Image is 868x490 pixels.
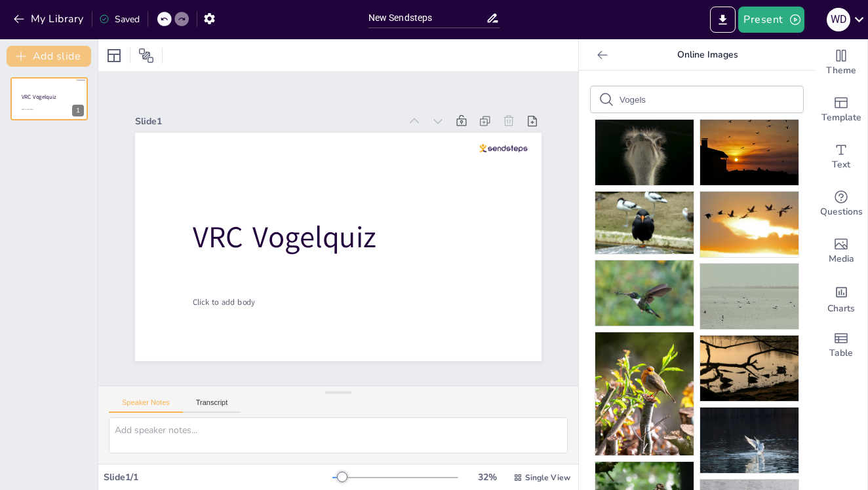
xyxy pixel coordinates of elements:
[829,252,854,266] span: Media
[738,7,804,33] button: Present
[827,302,855,316] span: Charts
[815,86,867,133] div: Add ready made slides
[820,205,863,219] span: Questions
[700,336,799,401] img: pexels-photo-31082786.jpeg
[595,332,694,455] img: g56eaca86f897f79bfc4a38fb18604d57b58585d38a813b5656db58c7c2892d892ca2f67f4d28d300e89fbe63110e9bb6...
[815,39,867,86] div: Change the overall theme
[815,181,867,228] div: Get real-time input from your audience
[815,133,867,181] div: Add text boxes
[10,9,89,29] button: My Library
[826,63,856,78] span: Theme
[815,275,867,322] div: Add charts and graphs
[832,158,850,172] span: Text
[700,192,799,257] img: pexels-photo-28751189.jpeg
[471,471,503,483] div: 32 %
[193,217,376,258] span: VRC Vogelquiz
[700,408,799,473] img: pexels-photo-29602609.jpeg
[104,471,332,483] div: Slide 1 / 1
[595,192,694,254] img: g0a59ed66db6abe76cba2d1a4b55afb8082a2d1420b460f88539ae5c2866047299a8c3ef7c37b62e2b351ed44f04132ea...
[829,346,853,360] span: Table
[109,398,183,413] button: Speaker Notes
[183,398,241,413] button: Transcript
[99,13,140,26] div: Saved
[138,48,154,63] span: Position
[525,472,570,483] span: Single View
[595,260,694,326] img: g9f32ceb094f9a53f13643fcce4d611dc3b7164f2c6da0a6991a270f4cdfff22fdc1e9ddfbf8cbcb14033258c22a67482...
[613,39,802,71] p: Online Images
[104,45,125,66] div: Layout
[10,77,88,120] div: 1
[135,115,400,128] div: Slide 1
[22,94,56,101] span: VRC Vogelquiz
[815,322,867,369] div: Add a table
[700,264,799,329] img: pexels-photo-9576381.jpeg
[827,7,850,33] button: W d
[368,9,486,27] input: Insert title
[7,46,91,67] button: Add slide
[700,120,799,185] img: pexels-photo-33682714.jpeg
[821,111,861,125] span: Template
[595,120,694,185] img: g8ff78296b0feb49c30f7e3aa1bdecae74c5b8891f70ddfa6e82e1ff76b3fa2cae8905ef6b1ce0dafad59f97b64aecf2f...
[827,8,850,31] div: W d
[815,228,867,275] div: Add images, graphics, shapes or video
[72,105,84,116] div: 1
[22,109,33,111] span: Click to add body
[193,297,256,308] span: Click to add body
[710,7,736,33] button: Export to PowerPoint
